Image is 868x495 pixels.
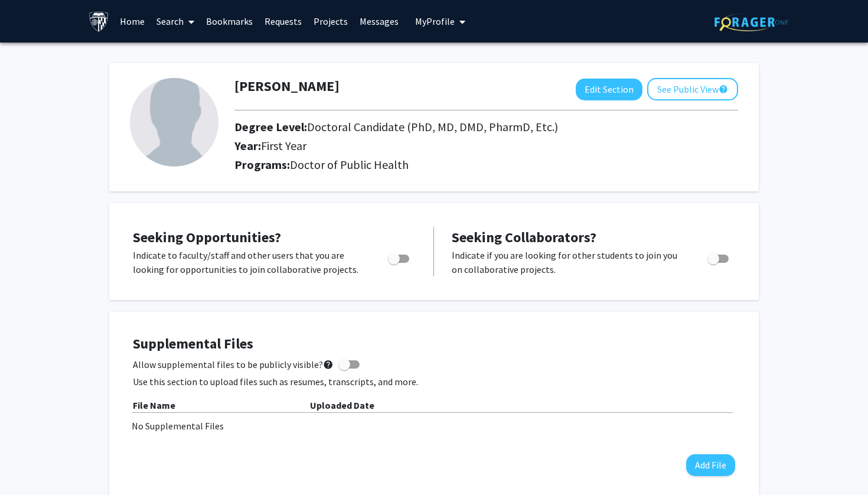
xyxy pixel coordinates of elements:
[259,1,308,42] a: Requests
[354,1,404,42] a: Messages
[132,419,736,433] div: No Supplemental Files
[415,15,455,27] span: My Profile
[719,82,728,96] mat-icon: help
[234,120,648,134] h2: Degree Level:
[133,228,281,246] span: Seeking Opportunities?
[133,399,175,411] b: File Name
[452,248,685,276] p: Indicate if you are looking for other students to join you on collaborative projects.
[703,248,735,266] div: Toggle
[114,1,151,42] a: Home
[133,336,735,353] h4: Supplemental Files
[383,248,416,266] div: Toggle
[323,357,334,372] mat-icon: help
[89,11,109,32] img: Johns Hopkins University Logo
[200,1,259,42] a: Bookmarks
[310,399,374,411] b: Uploaded Date
[308,1,354,42] a: Projects
[307,119,558,134] span: Doctoral Candidate (PhD, MD, DMD, PharmD, Etc.)
[647,78,738,100] button: See Public View
[130,78,218,167] img: Profile Picture
[151,1,200,42] a: Search
[234,78,340,95] h1: [PERSON_NAME]
[686,454,735,476] button: Add File
[261,138,306,153] span: First Year
[133,248,366,276] p: Indicate to faculty/staff and other users that you are looking for opportunities to join collabor...
[452,228,596,246] span: Seeking Collaborators?
[234,158,738,172] h2: Programs:
[234,139,648,153] h2: Year:
[133,374,735,389] p: Use this section to upload files such as resumes, transcripts, and more.
[9,442,50,486] iframe: Chat
[714,13,788,31] img: ForagerOne Logo
[290,157,409,172] span: Doctor of Public Health
[576,79,642,100] button: Edit Section
[133,357,334,372] span: Allow supplemental files to be publicly visible?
